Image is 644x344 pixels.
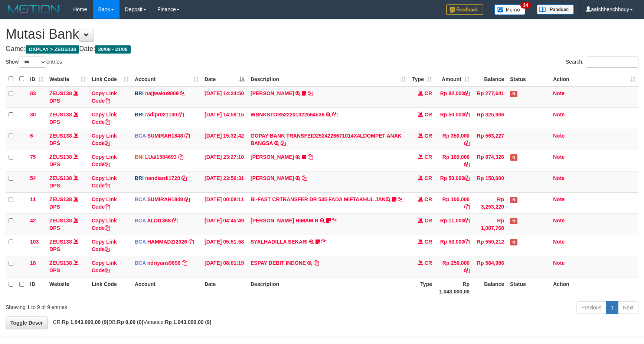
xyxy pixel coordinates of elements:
[251,239,308,245] a: SYALHADILLA SEKARI
[248,192,409,213] td: BI-FAST CRTRANSFER DR 535 FADA MIFTAKHUL JAN
[49,133,72,139] a: ZEUS138
[435,86,473,108] td: Rp 82,000
[49,218,72,224] a: ZEUS138
[473,235,507,256] td: Rp 550,212
[92,239,117,252] a: Copy Link Code
[553,218,565,224] a: Note
[147,239,187,245] a: HAMMADZI2026
[30,260,36,266] span: 18
[409,277,435,298] th: Type
[425,196,432,202] span: CR
[92,175,117,189] a: Copy Link Code
[251,112,324,118] a: WBNKSTOR522201022564536
[435,277,473,298] th: Rp 1.043.000,00
[145,112,177,118] a: radipr021100
[473,171,507,192] td: Rp 150,000
[251,260,306,266] a: ESPAY DEBIT INDONE
[92,112,117,125] a: Copy Link Code
[184,133,190,139] a: Copy SUMIRAH1848 to clipboard
[425,239,432,245] span: CR
[92,218,117,231] a: Copy Link Code
[46,171,89,192] td: DPS
[464,90,470,96] a: Copy Rp 82,000 to clipboard
[132,277,202,298] th: Account
[147,196,183,202] a: SUMIRAH1848
[576,301,606,314] a: Previous
[180,90,185,96] a: Copy najjwaku9009 to clipboard
[473,107,507,129] td: Rp 325,986
[95,45,131,54] span: 30/08 - 31/08
[30,239,39,245] span: 103
[30,196,36,202] span: 11
[251,218,318,224] a: [PERSON_NAME] HIMAM R
[92,90,117,104] a: Copy Link Code
[435,213,473,235] td: Rp 11,000
[30,154,36,160] span: 75
[30,218,36,224] span: 42
[49,154,72,160] a: ZEUS138
[251,175,294,181] a: [PERSON_NAME]
[302,175,307,181] a: Copy VALENTINO LAHU to clipboard
[30,175,36,181] span: 54
[27,72,46,86] th: ID: activate to sort column ascending
[202,150,248,171] td: [DATE] 23:27:10
[425,218,432,224] span: CR
[510,218,517,224] span: Has Note
[46,213,89,235] td: DPS
[147,260,181,266] a: ndriyans9696
[606,301,618,314] a: 1
[135,175,144,181] span: BRI
[172,218,177,224] a: Copy ALDI1368 to clipboard
[6,45,638,53] h4: Game: Date:
[435,150,473,171] td: Rp 100,000
[179,112,184,118] a: Copy radipr021100 to clipboard
[464,239,470,245] a: Copy Rp 50,000 to clipboard
[473,86,507,108] td: Rp 277,641
[425,154,432,160] span: CR
[553,260,565,266] a: Note
[46,192,89,213] td: DPS
[6,316,48,329] a: Toggle Descr
[135,218,146,224] span: BCA
[202,129,248,150] td: [DATE] 15:32:42
[553,154,565,160] a: Note
[510,197,517,203] span: Has Note
[435,129,473,150] td: Rp 350,000
[202,171,248,192] td: [DATE] 23:56:31
[425,90,432,96] span: CR
[464,267,470,273] a: Copy Rp 250,000 to clipboard
[507,72,550,86] th: Status
[49,112,72,118] a: ZEUS138
[553,196,565,202] a: Note
[520,2,530,9] span: 34
[553,239,565,245] a: Note
[92,154,117,167] a: Copy Link Code
[398,196,403,202] a: Copy BI-FAST CRTRANSFER DR 535 FADA MIFTAKHUL JAN to clipboard
[464,112,470,118] a: Copy Rp 50,000 to clipboard
[202,86,248,108] td: [DATE] 14:24:50
[446,4,483,15] img: Feedback.jpg
[46,72,89,86] th: Website: activate to sort column ascending
[473,277,507,298] th: Balance
[409,72,435,86] th: Type: activate to sort column ascending
[135,239,146,245] span: BCA
[473,192,507,213] td: Rp 3,253,220
[510,154,517,161] span: Has Note
[49,90,72,96] a: ZEUS138
[147,218,171,224] a: ALDI1368
[314,260,319,266] a: Copy ESPAY DEBIT INDONE to clipboard
[425,260,432,266] span: CR
[202,256,248,277] td: [DATE] 08:01:19
[92,260,117,273] a: Copy Link Code
[425,112,432,118] span: CR
[510,239,517,245] span: Has Note
[178,154,183,160] a: Copy LUal1584693 to clipboard
[6,4,62,15] img: MOTION_logo.png
[27,277,46,298] th: ID
[537,4,574,15] img: panduan.png
[425,133,432,139] span: CR
[202,235,248,256] td: [DATE] 05:51:58
[202,72,248,86] th: Date: activate to sort column descending
[553,112,565,118] a: Note
[49,175,72,181] a: ZEUS138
